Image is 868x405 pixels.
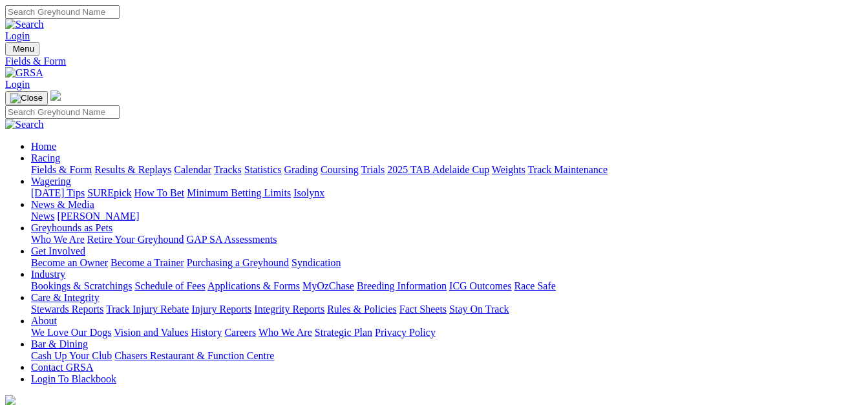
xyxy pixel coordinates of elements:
input: Search [5,5,120,19]
a: Who We Are [31,234,85,245]
a: Retire Your Greyhound [87,234,184,245]
a: Racing [31,152,60,163]
img: GRSA [5,67,43,79]
a: Fields & Form [5,56,863,67]
a: Login [5,79,30,90]
img: Close [10,93,43,103]
button: Toggle navigation [5,91,48,105]
a: Breeding Information [357,280,447,291]
a: [DATE] Tips [31,187,85,198]
a: Track Injury Rebate [106,304,189,315]
a: History [191,327,222,338]
div: Bar & Dining [31,350,863,362]
a: ICG Outcomes [449,280,511,291]
a: Home [31,141,56,152]
a: Rules & Policies [327,304,397,315]
a: GAP SA Assessments [187,234,277,245]
a: News [31,211,54,222]
a: Applications & Forms [207,280,300,291]
div: Get Involved [31,257,863,269]
a: Get Involved [31,245,85,256]
a: Who We Are [259,327,312,338]
a: Vision and Values [114,327,188,338]
a: Track Maintenance [528,164,608,175]
a: Login [5,30,30,41]
a: Care & Integrity [31,292,100,303]
img: Search [5,119,44,130]
a: Injury Reports [191,304,251,315]
a: SUREpick [87,187,131,198]
a: News & Media [31,199,94,210]
a: Tracks [214,164,242,175]
a: Industry [31,269,65,280]
a: 2025 TAB Adelaide Cup [387,164,489,175]
a: Careers [224,327,256,338]
a: Become an Owner [31,257,108,268]
a: MyOzChase [302,280,354,291]
div: News & Media [31,211,863,222]
div: Greyhounds as Pets [31,234,863,245]
button: Toggle navigation [5,42,39,56]
a: Become a Trainer [111,257,184,268]
a: Stewards Reports [31,304,103,315]
a: About [31,315,57,326]
a: Integrity Reports [254,304,324,315]
a: Greyhounds as Pets [31,222,112,233]
a: Results & Replays [94,164,171,175]
a: Purchasing a Greyhound [187,257,289,268]
a: Bookings & Scratchings [31,280,132,291]
div: Care & Integrity [31,304,863,315]
a: Login To Blackbook [31,373,116,384]
a: Stay On Track [449,304,509,315]
a: Trials [361,164,385,175]
div: Industry [31,280,863,292]
a: Contact GRSA [31,362,93,373]
a: Race Safe [514,280,555,291]
a: Wagering [31,176,71,187]
a: Privacy Policy [375,327,436,338]
div: Racing [31,164,863,176]
div: About [31,327,863,338]
a: Chasers Restaurant & Function Centre [114,350,274,361]
a: Coursing [321,164,359,175]
a: Isolynx [293,187,324,198]
div: Wagering [31,187,863,199]
a: Grading [284,164,318,175]
input: Search [5,105,120,119]
img: Search [5,19,44,30]
a: We Love Our Dogs [31,327,111,338]
a: Syndication [291,257,341,268]
a: Fact Sheets [399,304,447,315]
a: Weights [492,164,525,175]
a: Minimum Betting Limits [187,187,291,198]
a: [PERSON_NAME] [57,211,139,222]
a: Calendar [174,164,211,175]
a: Strategic Plan [315,327,372,338]
a: Schedule of Fees [134,280,205,291]
a: Bar & Dining [31,338,88,349]
img: logo-grsa-white.png [50,90,61,101]
a: Statistics [244,164,282,175]
span: Menu [13,44,34,54]
a: Cash Up Your Club [31,350,112,361]
a: How To Bet [134,187,185,198]
a: Fields & Form [31,164,92,175]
